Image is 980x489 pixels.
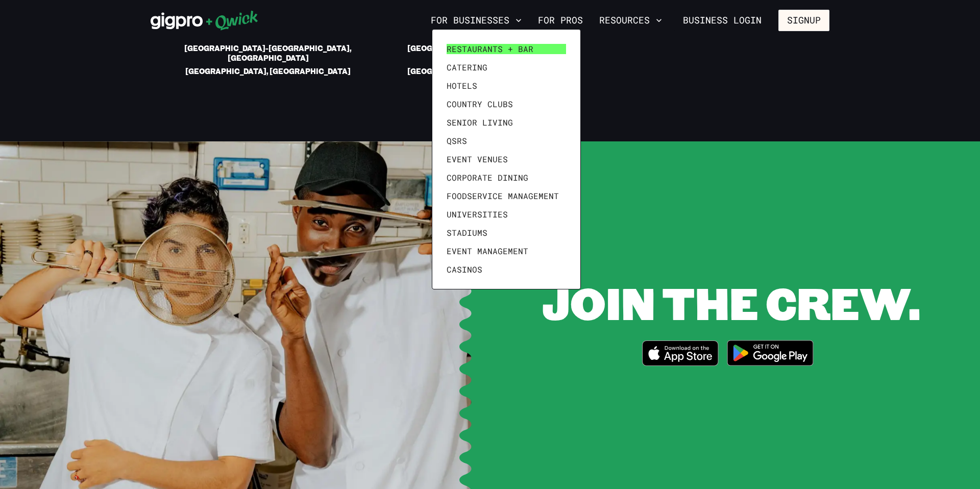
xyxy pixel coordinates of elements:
span: Universities [447,209,508,219]
span: Event Management [447,246,528,256]
span: Hotels [447,81,477,91]
span: Casinos [447,264,482,275]
span: QSRs [447,136,467,146]
span: Restaurants + Bar [447,44,533,54]
span: Stadiums [447,228,487,238]
span: Foodservice Management [447,191,559,201]
span: Country Clubs [447,99,513,109]
span: Senior Living [447,117,513,128]
span: Event Venues [447,154,508,164]
span: Corporate Dining [447,173,528,183]
span: Catering [447,62,487,72]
